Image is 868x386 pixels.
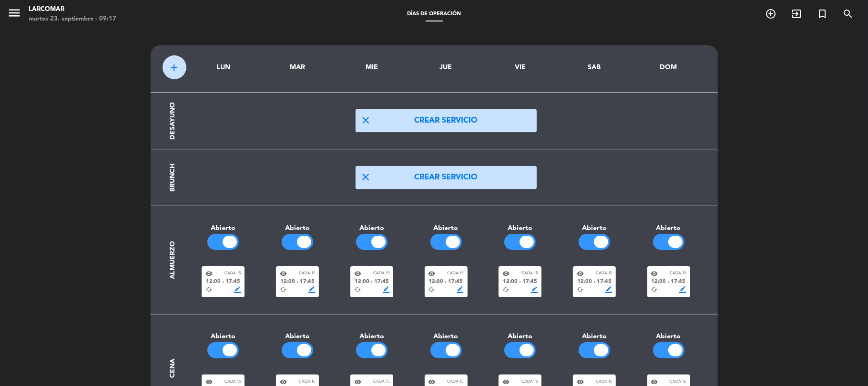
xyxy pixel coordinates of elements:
span: 17:45 [374,278,389,286]
span: visibility [205,378,213,386]
span: border_color [383,286,389,293]
i: search [842,8,854,20]
span: cached [280,286,286,293]
span: border_color [605,286,612,293]
div: LUN [194,62,254,73]
span: 17:45 [522,278,537,286]
div: SAB [564,62,624,73]
span: fiber_manual_record [593,281,595,283]
div: Abierto [557,331,632,342]
span: border_color [457,286,464,293]
span: visibility [280,270,287,277]
div: Abierto [260,331,335,342]
span: 17:45 [597,278,612,286]
span: 17:45 [300,278,315,286]
span: 12:00 [429,278,444,286]
div: martes 23. septiembre - 09:17 [29,14,116,24]
div: Abierto [483,331,557,342]
button: menu [7,6,21,23]
span: Cada 15 [225,271,241,277]
span: visibility [502,378,510,386]
div: DOM [639,62,699,73]
i: add_circle_outline [765,8,776,20]
span: border_color [234,286,241,293]
div: Abierto [632,331,706,342]
span: fiber_manual_record [445,281,447,283]
span: visibility [502,270,510,277]
span: add [169,62,180,73]
span: Cada 15 [596,271,612,277]
span: 12:00 [503,278,518,286]
span: border_color [308,286,315,293]
button: closeCrear servicio [356,109,537,132]
span: 17:45 [449,278,463,286]
span: Cada 15 [670,379,686,385]
span: 17:45 [225,278,240,286]
div: Abierto [409,331,483,342]
span: fiber_manual_record [222,281,224,283]
span: 12:00 [206,278,221,286]
span: visibility [280,378,287,386]
span: Días de Operación [402,11,466,17]
div: Abierto [483,223,557,234]
div: JUE [416,62,476,73]
span: close [360,171,372,183]
span: Cada 15 [448,379,464,385]
div: Abierto [260,223,335,234]
div: Abierto [632,223,706,234]
div: Desayuno [167,102,178,140]
div: Abierto [557,223,632,234]
span: Cada 15 [299,271,315,277]
span: visibility [205,270,213,277]
div: VIE [490,62,550,73]
span: cached [354,286,361,293]
span: visibility [354,270,361,277]
div: Almuerzo [167,241,178,279]
div: Abierto [186,331,261,342]
span: fiber_manual_record [296,281,298,283]
span: visibility [354,378,361,386]
span: visibility [577,378,584,386]
i: exit_to_app [791,8,802,20]
div: MAR [267,62,327,73]
span: 17:45 [671,278,686,286]
span: fiber_manual_record [668,281,670,283]
div: Abierto [335,331,409,342]
div: Abierto [409,223,483,234]
div: Cena [167,359,178,378]
i: turned_in_not [817,8,828,20]
span: cached [205,286,212,293]
span: Cada 15 [448,271,464,277]
button: add [163,55,186,79]
span: 12:00 [355,278,369,286]
span: fiber_manual_record [519,281,521,283]
span: Cada 15 [373,271,389,277]
span: visibility [429,378,436,386]
span: Cada 15 [521,271,538,277]
div: MIE [342,62,402,73]
span: visibility [651,270,658,277]
div: Abierto [186,223,261,234]
span: visibility [429,270,436,277]
span: Cada 15 [596,379,612,385]
span: cached [577,286,583,293]
span: visibility [651,378,658,386]
span: Cada 15 [225,379,241,385]
div: Abierto [335,223,409,234]
span: fiber_manual_record [371,281,373,283]
span: Cada 15 [373,379,389,385]
span: close [360,115,372,126]
div: Larcomar [29,5,116,14]
span: cached [651,286,658,293]
i: menu [7,6,21,20]
div: Brunch [167,163,178,192]
span: visibility [577,270,584,277]
span: Cada 15 [670,271,686,277]
span: cached [502,286,509,293]
span: 12:00 [280,278,295,286]
span: Cada 15 [521,379,538,385]
span: Cada 15 [299,379,315,385]
span: cached [429,286,435,293]
span: 12:00 [577,278,592,286]
button: closeCrear servicio [356,166,537,189]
